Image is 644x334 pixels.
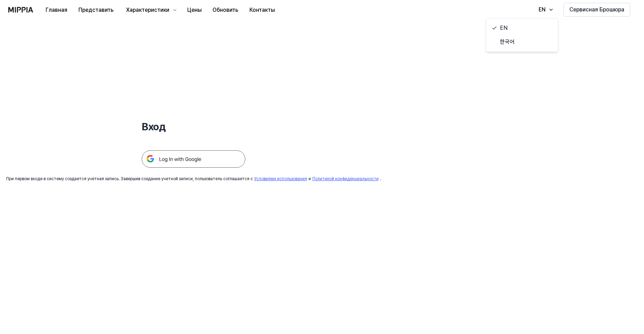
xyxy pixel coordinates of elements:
a: EN [489,21,555,35]
button: Цены [182,3,207,17]
ya-tr-span: Вход [142,120,165,133]
ya-tr-span: Характеристики [126,7,169,13]
ya-tr-span: и [309,176,311,181]
img: Кнопка входа в Google [142,150,245,168]
ya-tr-span: Обновить [212,6,238,14]
button: EN [532,3,558,17]
ya-tr-span: EN [500,24,508,32]
button: Характеристики [119,3,182,17]
button: Обновить [207,3,244,17]
ya-tr-span: Контакты [249,6,275,14]
button: Представить [73,3,119,17]
button: Главная [40,3,73,17]
ya-tr-span: Цены [187,6,201,14]
button: Контакты [244,3,280,17]
ya-tr-span: EN [539,6,546,13]
a: Обновить [207,0,244,19]
ya-tr-span: При первом входе в систему создается учетная запись. Завершив создание учетной записи, пользовате... [6,176,253,181]
ya-tr-span: . [380,176,381,181]
ya-tr-span: Представить [78,6,114,14]
ya-tr-span: 한국어 [500,38,514,46]
a: 한국어 [489,35,555,49]
button: Сервисная Брошюра [563,3,630,17]
img: логотип [8,7,33,12]
ya-tr-span: Сервисная Брошюра [569,6,624,14]
a: Политикой конфиденциальности [312,176,379,181]
a: Условиями использования [254,176,307,181]
ya-tr-span: Главная [46,6,67,14]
